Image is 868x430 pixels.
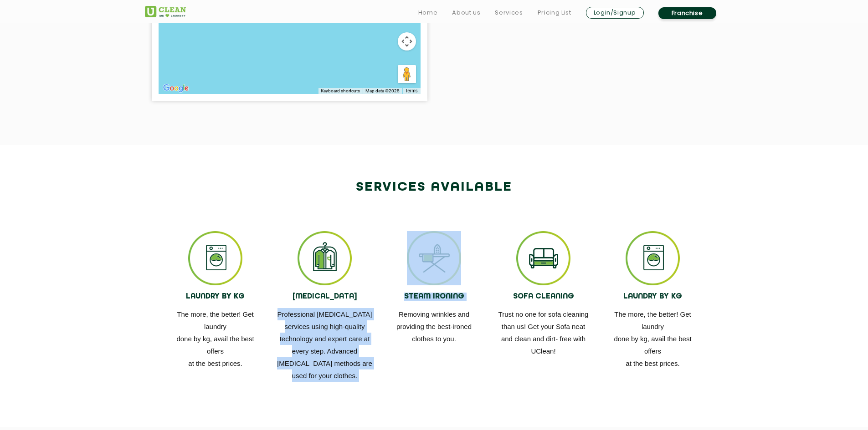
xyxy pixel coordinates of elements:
[407,231,461,285] img: ss_icon_3.png
[188,231,242,285] img: ss_icon_1.png
[496,308,591,357] p: Trust no one for sofa cleaning than us! Get your Sofa neat and clean and dirt- free with UClean!
[626,231,680,285] img: ss_icon_1.png
[658,7,716,19] a: Franchise
[321,88,360,94] button: Keyboard shortcuts
[161,82,191,94] img: Google
[168,293,263,301] h4: LAUNDRY BY KG
[452,7,480,18] a: About us
[161,82,191,94] a: Open this area in Google Maps (opens a new window)
[386,308,482,345] p: Removing wrinkles and providing the best-ironed clothes to you.
[145,177,724,198] h2: Services available
[418,7,438,18] a: Home
[496,293,591,301] h4: SOFA CLEANING
[277,308,373,382] p: Professional [MEDICAL_DATA] services using high-quality technology and expert care at every step....
[538,7,571,18] a: Pricing List
[398,65,416,83] button: Drag Pegman onto the map to open Street View
[495,7,523,18] a: Services
[277,293,373,301] h4: [MEDICAL_DATA]
[405,88,417,94] a: Terms
[145,6,186,17] img: UClean Laundry and Dry Cleaning
[605,293,701,301] h4: LAUNDRY BY KG
[168,308,263,369] p: The more, the better! Get laundry done by kg, avail the best offers at the best prices.
[365,88,400,93] span: Map data ©2025
[386,293,482,301] h4: STEAM IRONING
[605,308,701,369] p: The more, the better! Get laundry done by kg, avail the best offers at the best prices.
[586,7,644,19] a: Login/Signup
[516,231,570,285] img: ss_icon_4.png
[298,231,352,285] img: ss_icon_2.png
[398,32,416,51] button: Map camera controls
